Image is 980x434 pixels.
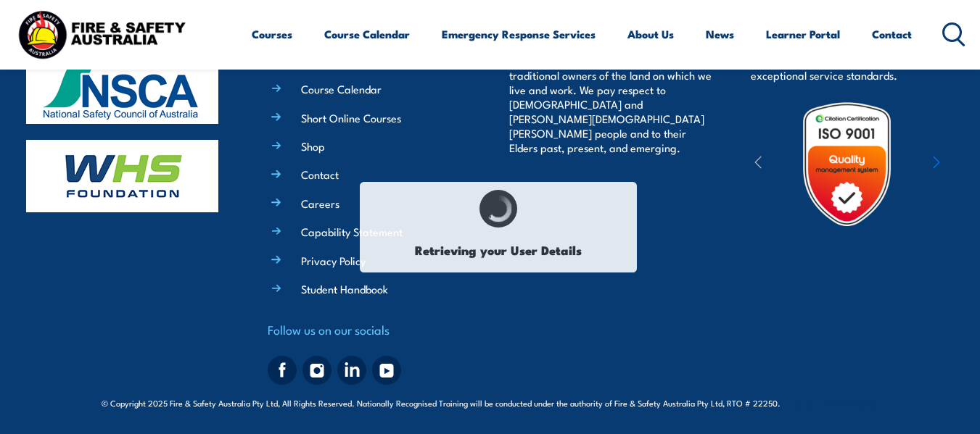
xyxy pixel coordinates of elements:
img: whs-logo-footer [26,140,218,212]
a: Shop [301,138,325,154]
a: KND Digital [828,395,878,409]
img: nsca-logo-footer [26,51,218,124]
h1: Retrieving your User Details [368,235,629,264]
p: Fire & Safety Australia acknowledge the traditional owners of the land on which we live and work.... [509,54,712,155]
a: Learner Portal [766,17,840,51]
a: Privacy Policy [301,253,366,268]
a: Contact [301,167,339,182]
span: © Copyright 2025 Fire & Safety Australia Pty Ltd, All Rights Reserved. Nationally Recognised Trai... [102,396,878,409]
a: Courses [252,17,292,51]
a: Short Online Courses [301,110,401,125]
a: Capability Statement [301,224,403,239]
a: Careers [301,196,339,211]
a: Emergency Response Services [442,17,596,51]
a: Contact [872,17,912,51]
a: Course Calendar [301,81,382,96]
a: News [706,17,734,51]
a: About Us [627,17,674,51]
a: Student Handbook [301,281,388,296]
h4: Follow us on our socials [268,320,471,340]
a: Course Calendar [324,17,410,51]
img: Untitled design (19) [783,101,910,228]
span: Site: [797,397,878,409]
